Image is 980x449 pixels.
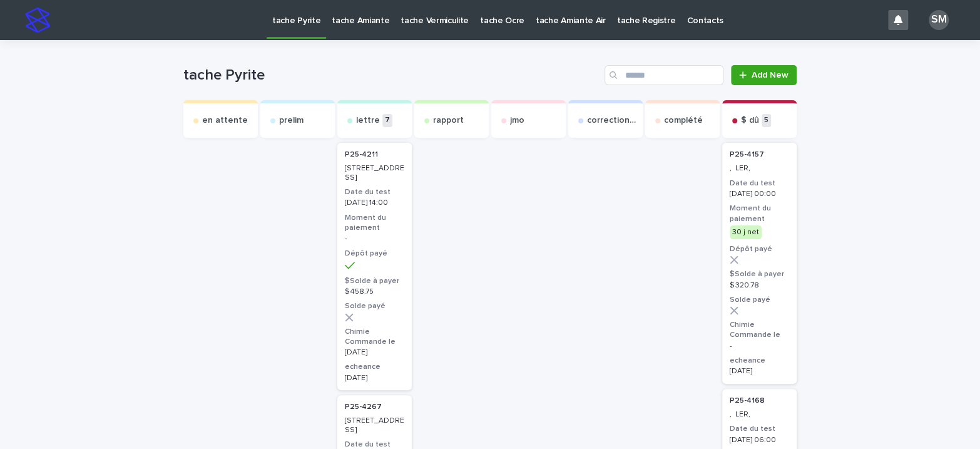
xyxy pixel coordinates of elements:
[345,327,404,347] h3: Chimie Commande le
[345,164,404,182] p: [STREET_ADDRESS]
[356,115,380,126] p: lettre
[183,66,600,85] h1: tache Pyrite
[345,249,404,259] h3: Dépôt payé
[25,8,50,33] img: stacker-logo-s-only.png
[730,178,789,188] h3: Date du test
[730,269,789,279] h3: $Solde à payer
[730,295,789,305] h3: Solde payé
[929,10,949,30] div: SM
[730,424,789,434] h3: Date du test
[664,115,703,126] p: complété
[345,348,404,357] p: [DATE]
[730,320,789,340] h3: Chimie Commande le
[730,150,764,159] p: P25-4157
[587,115,638,126] p: correction exp
[730,281,789,290] p: $ 320.78
[337,143,412,390] a: P25-4211 [STREET_ADDRESS]Date du test[DATE] 14:00Moment du paiement-Dépôt payé$Solde à payer$ 458...
[345,416,404,435] p: [STREET_ADDRESS]
[345,301,404,311] h3: Solde payé
[279,115,304,126] p: prelim
[345,374,404,383] p: [DATE]
[741,115,759,126] p: $ dû
[730,190,789,199] p: [DATE] 00:00
[345,362,404,372] h3: echeance
[730,164,789,173] p: , LER,
[345,187,404,197] h3: Date du test
[730,356,789,366] h3: echeance
[345,403,382,411] p: P25-4267
[722,143,797,384] a: P25-4157 , LER,Date du test[DATE] 00:00Moment du paiement30 j netDépôt payé$Solde à payer$ 320.78...
[510,115,524,126] p: jmo
[433,115,464,126] p: rapport
[605,65,723,85] input: Search
[730,410,789,419] p: , LER,
[202,115,248,126] p: en attente
[345,199,404,207] p: [DATE] 14:00
[382,114,392,127] p: 7
[730,225,762,239] div: 30 j net
[730,244,789,254] h3: Dépôt payé
[345,287,404,296] p: $ 458.75
[345,276,404,286] h3: $Solde à payer
[345,213,404,233] h3: Moment du paiement
[345,234,404,243] p: -
[730,367,789,376] p: [DATE]
[752,71,789,80] span: Add New
[730,342,789,351] p: -
[762,114,771,127] p: 5
[730,436,789,445] p: [DATE] 06:00
[730,396,765,405] p: P25-4168
[730,204,789,224] h3: Moment du paiement
[345,150,378,159] p: P25-4211
[731,65,797,85] a: Add New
